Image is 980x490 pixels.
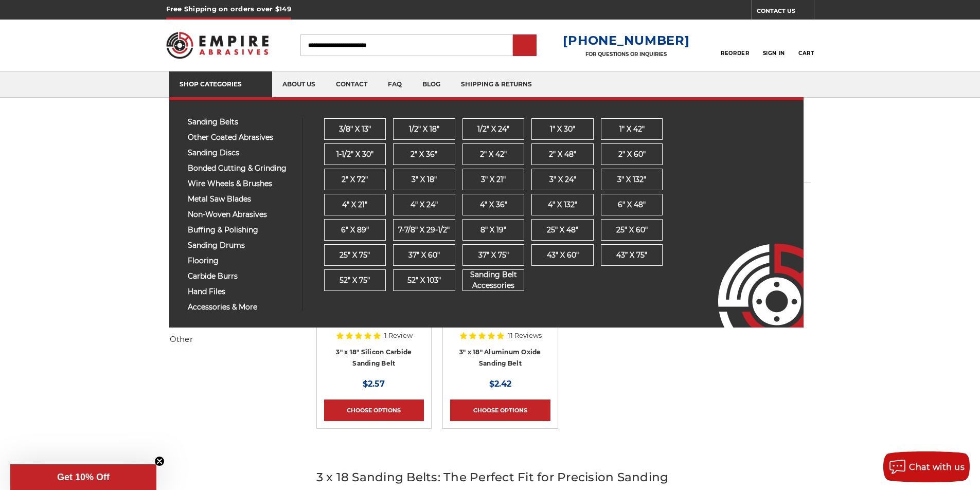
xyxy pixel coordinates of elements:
[721,34,749,56] a: Reorder
[547,225,578,235] span: 25" x 48"
[188,242,294,249] span: sanding drums
[188,118,294,126] span: sanding belts
[480,199,507,210] span: 4" x 36"
[618,149,646,160] span: 2" x 60"
[412,71,451,98] a: blog
[798,34,814,57] a: Cart
[342,174,368,185] span: 2" x 72"
[463,269,524,291] span: Sanding Belt Accessories
[180,80,262,88] div: SHOP CATEGORIES
[409,124,439,135] span: 1/2" x 18"
[336,149,373,160] span: 1-1/2" x 30"
[188,165,294,172] span: bonded cutting & grinding
[188,211,294,219] span: non-woven abrasives
[798,50,814,57] span: Cart
[340,275,370,286] span: 52" x 75"
[363,379,385,389] span: $2.57
[616,250,647,261] span: 43” x 75"
[480,225,506,235] span: 8" x 19"
[412,174,437,185] span: 3" x 18"
[188,226,294,234] span: buffing & polishing
[188,195,294,203] span: metal saw blades
[451,71,542,98] a: shipping & returns
[408,250,440,261] span: 37" x 60"
[341,225,369,235] span: 6" x 89"
[763,50,785,57] span: Sign In
[563,33,689,48] a: [PHONE_NUMBER]
[188,288,294,296] span: hand files
[411,149,437,160] span: 2" x 36"
[563,51,689,58] p: FOR QUESTIONS OR INQUIRIES
[339,124,371,135] span: 3/8" x 13"
[508,332,542,339] span: 11 Reviews
[616,225,648,235] span: 25" x 60"
[384,332,413,339] span: 1 Review
[340,250,370,261] span: 25" x 75"
[617,174,646,185] span: 3" x 132"
[700,213,804,328] img: Empire Abrasives Logo Image
[336,348,412,368] a: 3" x 18" Silicon Carbide Sanding Belt
[188,149,294,157] span: sanding discs
[166,25,269,65] img: Empire Abrasives
[398,225,450,235] span: 7-7/8" x 29-1/2"
[548,199,577,210] span: 4" x 132"
[450,400,550,421] a: Choose Options
[549,174,576,185] span: 3" x 24"
[10,464,156,490] div: Get 10% OffClose teaser
[272,71,326,98] a: about us
[459,348,541,368] a: 3" x 18" Aluminum Oxide Sanding Belt
[188,134,294,141] span: other coated abrasives
[550,124,575,135] span: 1" x 30"
[326,71,378,98] a: contact
[407,275,441,286] span: 52" x 103"
[324,400,424,421] a: Choose Options
[411,199,438,210] span: 4" x 24"
[154,456,165,466] button: Close teaser
[721,50,749,57] span: Reorder
[883,451,970,482] button: Chat with us
[757,5,814,20] a: CONTACT US
[316,468,811,486] h2: 3 x 18 Sanding Belts: The Perfect Fit for Precision Sanding
[170,333,289,346] h5: Other
[619,124,645,135] span: 1" x 42"
[477,124,509,135] span: 1/2" x 24"
[188,303,294,311] span: accessories & more
[188,273,294,280] span: carbide burrs
[378,71,412,98] a: faq
[909,462,965,472] span: Chat with us
[618,199,646,210] span: 6" x 48"
[342,199,367,210] span: 4" x 21"
[57,472,110,482] span: Get 10% Off
[547,250,579,261] span: 43" x 60"
[188,257,294,265] span: flooring
[188,180,294,188] span: wire wheels & brushes
[549,149,576,160] span: 2" x 48"
[489,379,511,389] span: $2.42
[480,149,507,160] span: 2" x 42"
[514,35,535,56] input: Submit
[478,250,509,261] span: 37" x 75"
[481,174,506,185] span: 3" x 21"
